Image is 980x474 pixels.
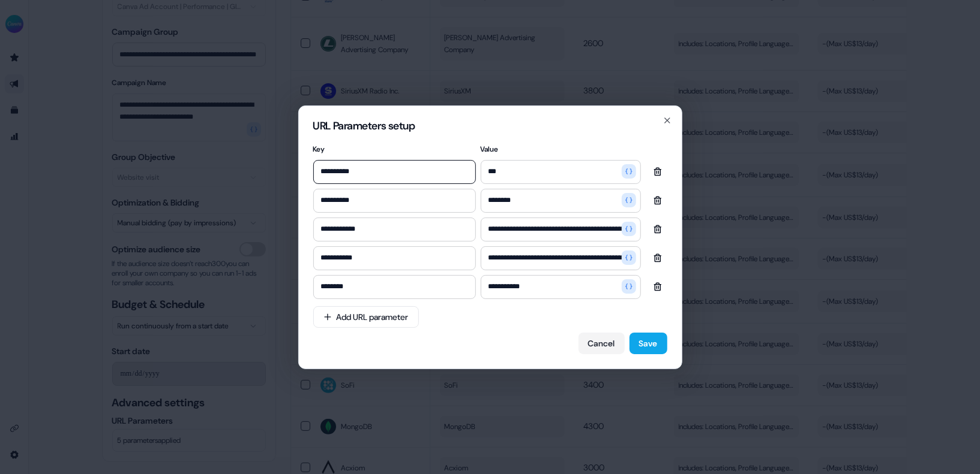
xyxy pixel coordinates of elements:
[313,141,478,158] div: Key
[478,141,643,158] div: Value
[313,306,419,328] button: Add URL parameter
[313,120,667,131] h2: URL Parameters setup
[630,333,667,354] button: Save
[579,333,625,354] button: Cancel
